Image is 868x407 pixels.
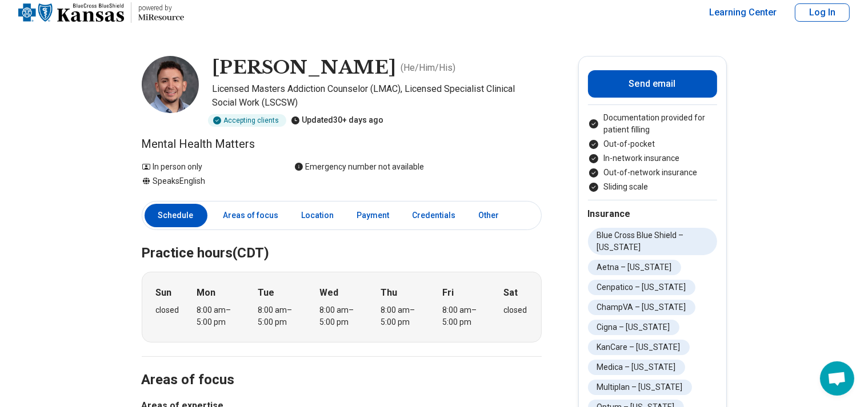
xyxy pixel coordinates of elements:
li: In-network insurance [588,152,717,164]
p: powered by [138,3,184,13]
li: Blue Cross Blue Shield – [US_STATE] [588,228,717,255]
div: closed [156,304,179,316]
strong: Wed [319,286,338,300]
a: Learning Center [709,6,777,19]
div: 8:00 am – 5:00 pm [381,304,425,328]
li: Medica – [US_STATE] [588,360,685,375]
div: Updated 30+ days ago [291,114,384,127]
strong: Tue [258,286,275,300]
strong: Mon [197,286,215,300]
li: Out-of-pocket [588,138,717,150]
div: closed [504,304,527,316]
strong: Sat [504,286,518,300]
div: When does the program meet? [142,272,542,342]
strong: Thu [381,286,398,300]
a: Location [295,204,341,227]
div: Accepting clients [208,114,286,127]
div: 8:00 am – 5:00 pm [197,304,241,328]
div: Open chat [820,361,854,396]
button: Log In [795,3,850,22]
div: In person only [142,161,271,173]
li: KanCare – [US_STATE] [588,340,690,355]
img: Martin Monarrez, Licensed Masters Addiction Counselor (LMAC) [142,56,199,113]
li: Out-of-network insurance [588,167,717,179]
li: Cigna – [US_STATE] [588,320,679,335]
h1: [PERSON_NAME] [213,56,397,80]
p: ( He/Him/His ) [401,61,456,75]
li: Sliding scale [588,181,717,193]
strong: Sun [156,286,172,300]
li: Cenpatico – [US_STATE] [588,280,695,295]
p: Mental Health Matters [142,136,542,152]
h2: Practice hours (CDT) [142,216,542,263]
p: Licensed Masters Addiction Counselor (LMAC), Licensed Specialist Clinical Social Work (LSCSW) [213,82,542,110]
a: Schedule [145,204,207,227]
h2: Areas of focus [142,343,542,390]
div: Speaks English [142,175,271,187]
button: Send email [588,70,717,98]
div: 8:00 am – 5:00 pm [258,304,302,328]
a: Payment [350,204,397,227]
a: Credentials [406,204,463,227]
li: Documentation provided for patient filling [588,112,717,136]
div: 8:00 am – 5:00 pm [319,304,363,328]
li: ChampVA – [US_STATE] [588,300,695,315]
a: Areas of focus [217,204,286,227]
div: 8:00 am – 5:00 pm [442,304,486,328]
h2: Insurance [588,207,717,221]
div: Emergency number not available [294,161,425,173]
strong: Fri [442,286,454,300]
li: Aetna – [US_STATE] [588,260,681,275]
a: Other [472,204,513,227]
li: Multiplan – [US_STATE] [588,380,692,395]
ul: Payment options [588,112,717,193]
